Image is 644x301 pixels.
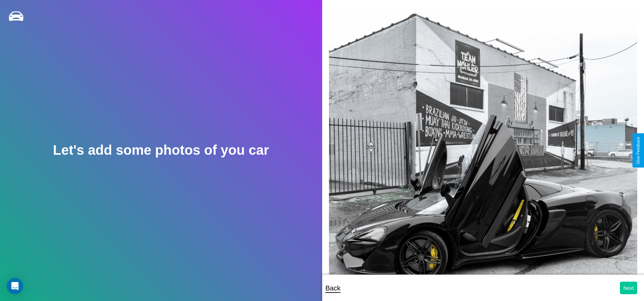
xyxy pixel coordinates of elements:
[620,282,637,294] button: Next
[329,7,638,297] img: posted
[326,282,341,294] p: Back
[53,143,269,158] h2: Let's add some photos of you car
[7,278,23,294] div: Open Intercom Messenger
[636,137,641,164] div: Give Feedback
